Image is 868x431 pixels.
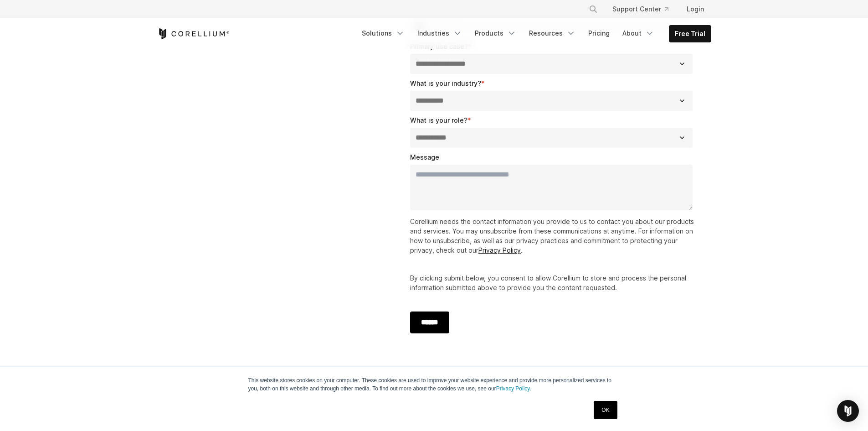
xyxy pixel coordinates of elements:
div: Navigation Menu [356,25,711,42]
span: Message [410,153,439,161]
a: OK [594,401,617,419]
a: Products [469,25,522,42]
span: What is your industry? [410,79,481,87]
a: About [617,25,660,42]
div: Navigation Menu [578,1,711,17]
a: Login [679,1,711,17]
a: Pricing [583,25,615,42]
p: Corellium needs the contact information you provide to us to contact you about our products and s... [410,217,697,255]
span: What is your role? [410,116,467,124]
a: Resources [524,25,581,42]
a: Privacy Policy [478,246,521,254]
button: Search [585,1,601,17]
a: Solutions [356,25,410,42]
div: Open Intercom Messenger [837,400,859,422]
p: By clicking submit below, you consent to allow Corellium to store and process the personal inform... [410,273,697,292]
a: Corellium Home [157,28,230,39]
a: Privacy Policy. [496,385,531,392]
p: This website stores cookies on your computer. These cookies are used to improve your website expe... [248,376,620,393]
a: Free Trial [669,26,711,42]
a: Support Center [605,1,676,17]
a: Industries [412,25,467,42]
